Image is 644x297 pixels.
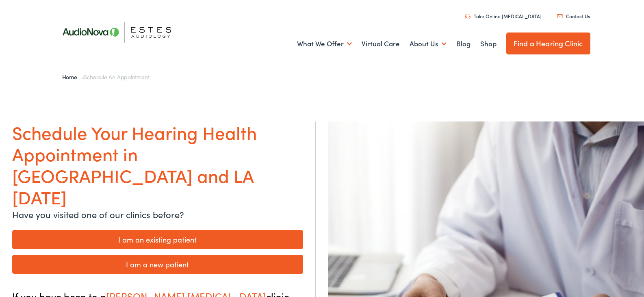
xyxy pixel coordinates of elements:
[62,73,150,81] span: »
[84,73,149,81] span: Schedule an Appointment
[12,230,303,249] a: I am an existing patient
[12,255,303,274] a: I am a new patient
[62,73,81,81] a: Home
[557,14,563,18] img: utility icon
[297,29,352,59] a: What We Offer
[506,33,590,54] a: Find a Hearing Clinic
[465,13,542,20] a: Take Online [MEDICAL_DATA]
[480,29,497,59] a: Shop
[557,13,590,20] a: Contact Us
[410,29,447,59] a: About Us
[12,121,303,207] h1: Schedule Your Hearing Health Appointment in [GEOGRAPHIC_DATA] and LA [DATE]
[362,29,400,59] a: Virtual Care
[12,208,303,221] p: Have you visited one of our clinics before?
[465,14,471,19] img: utility icon
[456,29,471,59] a: Blog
